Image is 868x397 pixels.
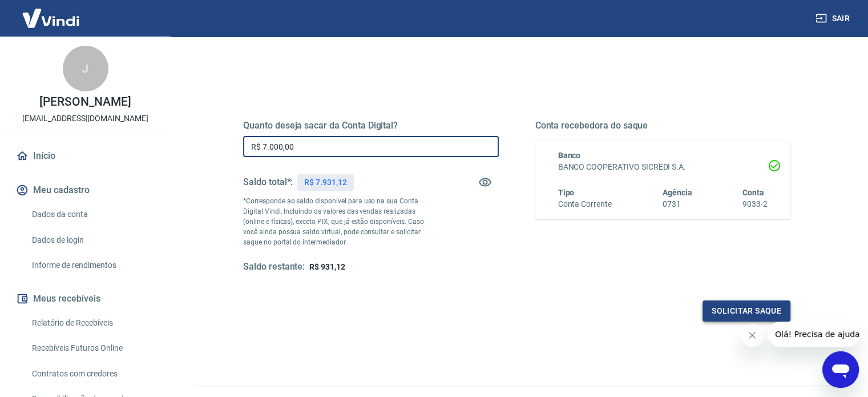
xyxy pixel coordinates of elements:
[7,8,96,17] span: Olá! Precisa de ajuda?
[558,161,768,173] h6: BANCO COOPERATIVO SICREDI S.A.
[663,188,692,197] span: Agência
[14,286,157,311] button: Meus recebíveis
[813,8,854,29] button: Sair
[663,198,692,210] h6: 0731
[703,300,790,322] button: Solicitar saque
[309,262,345,271] span: R$ 931,12
[27,203,157,226] a: Dados da conta
[742,198,768,210] h6: 9033-2
[535,120,791,131] h5: Conta recebedora do saque
[39,96,131,108] p: [PERSON_NAME]
[243,120,499,131] h5: Quanto deseja sacar da Conta Digital?
[243,261,305,273] h5: Saldo restante:
[768,322,859,347] iframe: Mensagem da empresa
[14,178,157,203] button: Meu cadastro
[63,46,108,91] div: J
[14,1,88,35] img: Vindi
[27,311,157,335] a: Relatório de Recebíveis
[558,198,612,210] h6: Conta Corrente
[243,196,435,247] p: *Corresponde ao saldo disponível para uso na sua Conta Digital Vindi. Incluindo os valores das ve...
[243,177,293,188] h5: Saldo total*:
[822,351,859,388] iframe: Botão para abrir a janela de mensagens
[741,324,764,347] iframe: Fechar mensagem
[558,151,581,160] span: Banco
[742,188,764,197] span: Conta
[304,177,346,189] p: R$ 7.931,12
[14,143,157,169] a: Início
[27,362,157,386] a: Contratos com credores
[27,336,157,360] a: Recebíveis Futuros Online
[22,113,148,125] p: [EMAIL_ADDRESS][DOMAIN_NAME]
[558,188,575,197] span: Tipo
[27,228,157,252] a: Dados de login
[27,254,157,277] a: Informe de rendimentos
